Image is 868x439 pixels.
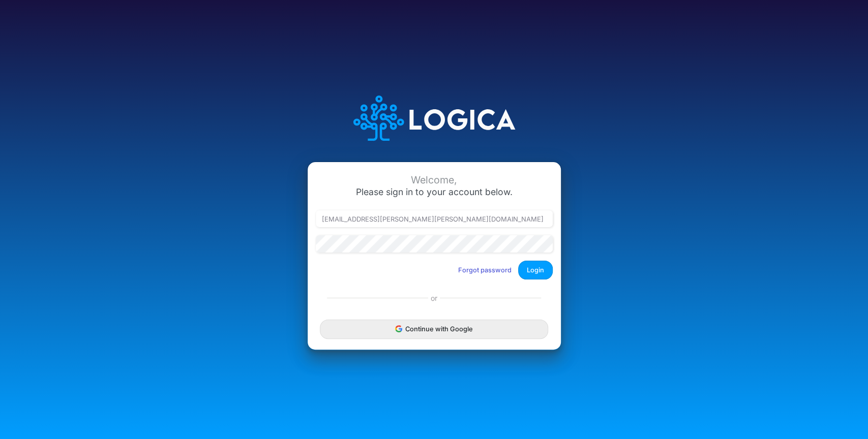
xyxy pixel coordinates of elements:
button: Login [518,261,553,279]
button: Continue with Google [320,320,548,338]
div: Welcome, [316,174,553,186]
span: Please sign in to your account below. [356,186,513,197]
button: Forgot password [452,262,518,278]
input: Email [316,210,553,228]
